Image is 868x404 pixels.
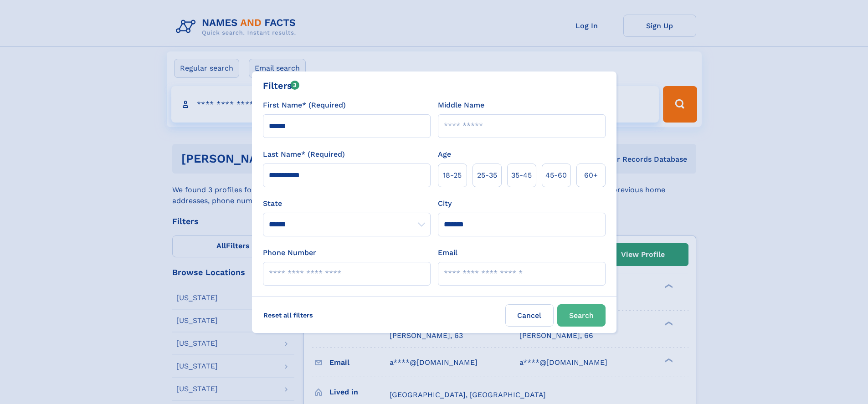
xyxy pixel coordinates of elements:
span: 35‑45 [511,170,532,181]
label: City [438,198,452,209]
label: Email [438,247,457,258]
label: First Name* (Required) [263,100,346,111]
span: 45‑60 [545,170,567,181]
button: Search [557,304,606,327]
span: 25‑35 [477,170,497,181]
label: Phone Number [263,247,316,258]
label: Last Name* (Required) [263,149,345,160]
label: Cancel [505,304,554,327]
span: 18‑25 [443,170,462,181]
label: Age [438,149,451,160]
label: Reset all filters [257,304,319,326]
label: State [263,198,431,209]
label: Middle Name [438,100,484,111]
span: 60+ [584,170,598,181]
div: Filters [263,79,300,92]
